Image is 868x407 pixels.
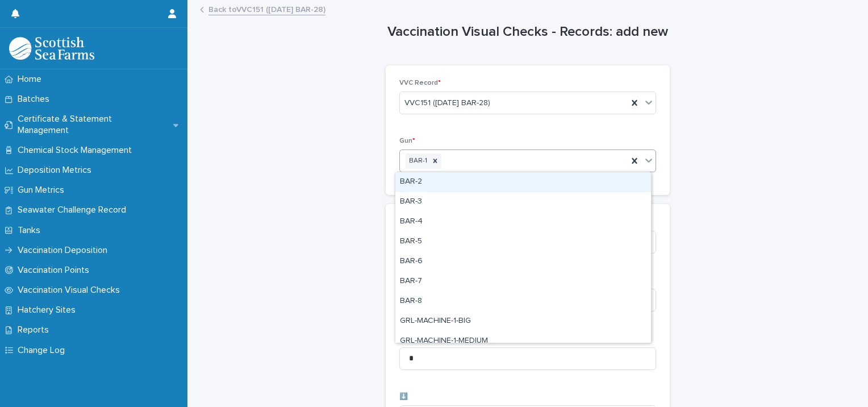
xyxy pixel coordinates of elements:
[406,153,429,169] div: BAR-1
[395,292,651,312] div: BAR-8
[13,265,98,276] p: Vaccination Points
[395,232,651,252] div: BAR-5
[395,312,651,331] div: GRL-MACHINE-1-BIG
[386,24,670,40] h1: Vaccination Visual Checks - Records: add new
[13,285,129,296] p: Vaccination Visual Checks
[13,94,59,105] p: Batches
[395,331,651,351] div: GRL-MACHINE-1-MEDIUM
[13,345,74,356] p: Change Log
[208,2,325,15] a: Back toVVC151 ([DATE] BAR-28)
[399,138,415,144] span: Gun
[9,37,94,60] img: uOABhIYSsOPhGJQdTwEw
[395,212,651,232] div: BAR-4
[13,245,116,256] p: Vaccination Deposition
[399,393,408,400] span: ⬇️
[13,185,73,196] p: Gun Metrics
[395,192,651,212] div: BAR-3
[395,172,651,192] div: BAR-2
[399,80,441,86] span: VVC Record
[13,165,101,176] p: Deposition Metrics
[395,272,651,292] div: BAR-7
[13,74,51,85] p: Home
[13,205,135,215] p: Seawater Challenge Record
[13,225,49,236] p: Tanks
[13,325,58,335] p: Reports
[13,305,85,315] p: Hatchery Sites
[13,145,141,156] p: Chemical Stock Management
[404,97,490,109] span: VVC151 ([DATE] BAR-28)
[13,114,173,135] p: Certificate & Statement Management
[395,252,651,272] div: BAR-6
